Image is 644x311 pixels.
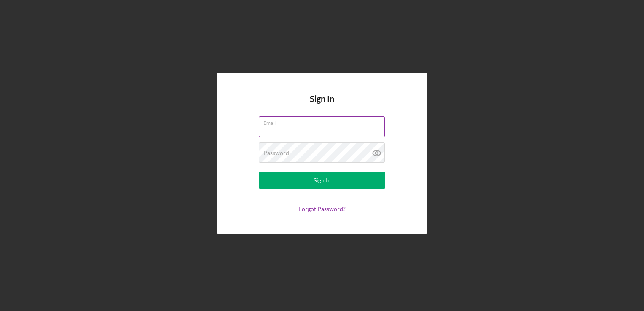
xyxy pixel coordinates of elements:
[263,150,289,156] label: Password
[314,172,331,189] div: Sign In
[259,172,385,189] button: Sign In
[263,117,385,126] label: Email
[298,205,346,212] a: Forgot Password?
[310,94,334,116] h4: Sign In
